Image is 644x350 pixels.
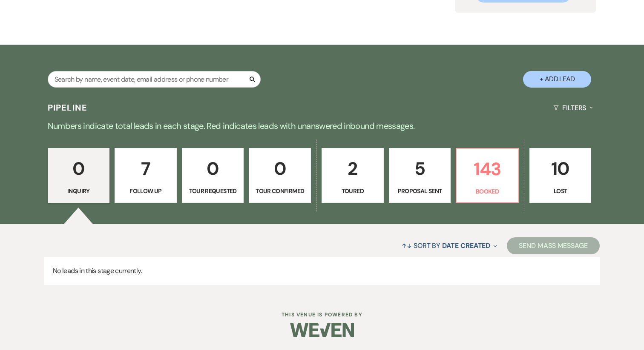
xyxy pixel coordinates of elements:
p: Booked [462,187,513,196]
a: 143Booked [456,148,519,203]
p: 0 [53,154,104,183]
button: Send Mass Message [507,237,600,254]
span: ↑↓ [402,241,412,250]
input: Search by name, event date, email address or phone number [48,71,261,88]
button: Filters [550,97,596,119]
a: 2Toured [322,148,384,203]
h3: Pipeline [48,102,88,114]
a: 10Lost [529,148,592,203]
p: 2 [327,154,378,183]
p: 0 [187,154,239,183]
p: Inquiry [53,186,104,196]
a: 5Proposal Sent [389,148,451,203]
img: Weven Logo [290,315,354,345]
button: + Add Lead [523,71,591,88]
p: Follow Up [120,186,171,196]
p: Toured [327,186,378,196]
a: 0Inquiry [48,148,110,203]
p: 143 [462,155,513,183]
p: Numbers indicate total leads in each stage. Red indicates leads with unanswered inbound messages. [15,119,629,133]
p: Tour Requested [187,186,239,196]
p: No leads in this stage currently. [44,257,600,285]
a: 0Tour Requested [182,148,244,203]
p: Tour Confirmed [254,186,305,196]
a: 7Follow Up [115,148,177,203]
p: Lost [535,186,586,196]
p: 10 [535,154,586,183]
span: Date Created [442,241,490,250]
p: Proposal Sent [394,186,446,196]
button: Sort By Date Created [398,234,500,257]
p: 0 [254,154,305,183]
a: 0Tour Confirmed [249,148,311,203]
p: 7 [120,154,171,183]
p: 5 [394,154,446,183]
